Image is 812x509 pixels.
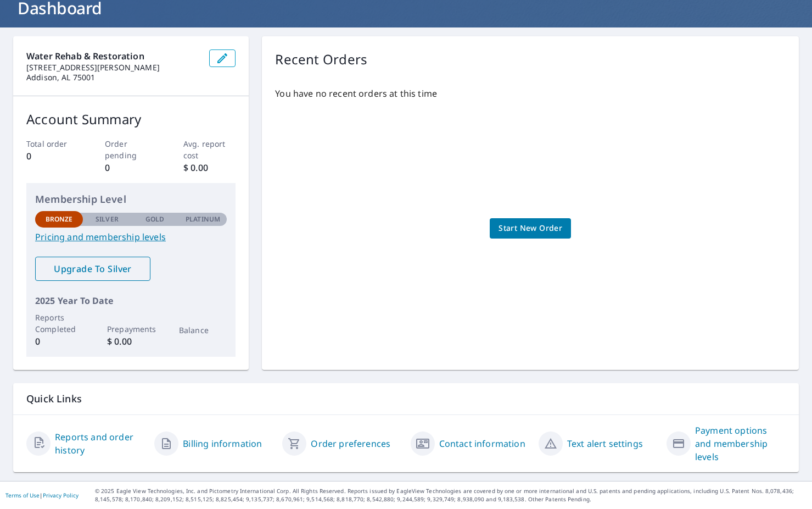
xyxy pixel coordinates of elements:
p: Avg. report cost [183,138,236,161]
p: Balance [179,324,227,336]
span: Upgrade To Silver [44,263,142,275]
p: Prepayments [107,323,155,335]
a: Upgrade To Silver [35,257,150,281]
p: Total order [26,138,79,150]
p: Bronze [46,214,73,224]
p: 0 [26,150,79,163]
p: Water Rehab & Restoration [26,49,200,63]
p: Silver [96,214,119,224]
p: $ 0.00 [183,161,236,174]
p: You have no recent orders at this time [275,87,786,100]
a: Reports and order history [55,430,145,457]
span: Start New Order [499,222,562,235]
a: Privacy Policy [43,491,79,499]
a: Payment options and membership levels [695,424,786,463]
p: Recent Orders [275,49,367,69]
a: Order preferences [311,437,390,450]
p: © 2025 Eagle View Technologies, Inc. and Pictometry International Corp. All Rights Reserved. Repo... [95,487,807,504]
p: 2025 Year To Date [35,294,227,307]
a: Billing information [183,437,262,450]
p: Quick Links [26,392,786,406]
p: Addison, AL 75001 [26,73,200,82]
a: Start New Order [490,218,571,239]
p: Reports Completed [35,312,83,335]
p: 0 [105,161,157,174]
a: Pricing and membership levels [35,230,227,244]
p: [STREET_ADDRESS][PERSON_NAME] [26,63,200,73]
p: Gold [145,214,164,224]
p: Order pending [105,138,157,161]
p: Account Summary [26,109,236,129]
p: $ 0.00 [107,335,155,348]
p: Membership Level [35,192,227,207]
a: Contact information [439,437,525,450]
a: Text alert settings [567,437,643,450]
p: | [5,492,79,499]
a: Terms of Use [5,491,40,499]
p: Platinum [186,214,220,224]
p: 0 [35,335,83,348]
